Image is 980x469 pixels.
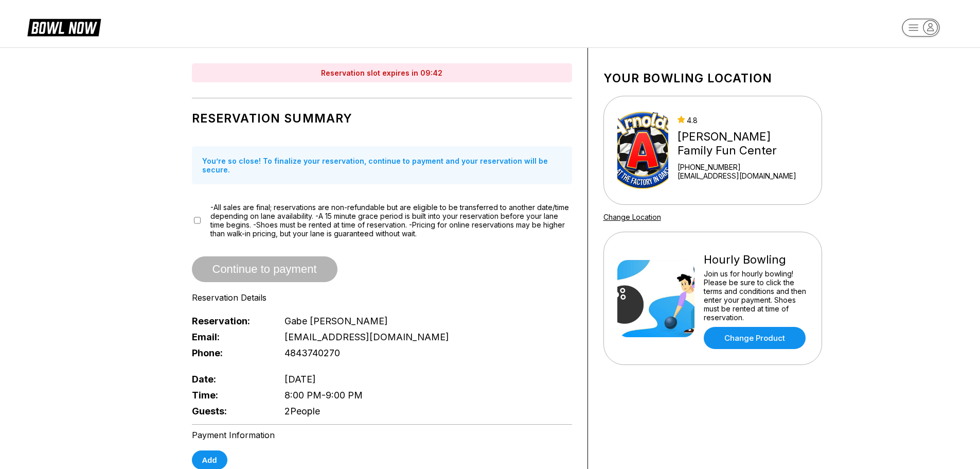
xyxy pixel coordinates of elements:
[192,63,572,82] div: Reservation slot expires in 09:42
[704,253,808,267] div: Hourly Bowling
[192,374,268,385] span: Date:
[678,171,808,180] a: [EMAIL_ADDRESS][DOMAIN_NAME]
[192,146,572,184] div: You’re so close! To finalize your reservation, continue to payment and your reservation will be s...
[192,292,572,303] div: Reservation Details
[603,71,822,85] h1: Your bowling location
[192,430,572,440] div: Payment Information
[192,111,572,126] h1: Reservation Summary
[192,348,268,358] span: Phone:
[192,332,268,342] span: Email:
[617,260,694,337] img: Hourly Bowling
[284,374,316,385] span: [DATE]
[284,406,320,416] span: 2 People
[284,390,363,401] span: 8:00 PM - 9:00 PM
[210,203,572,238] span: -All sales are final; reservations are non-refundable but are eligible to be transferred to anoth...
[678,163,808,171] div: [PHONE_NUMBER]
[192,406,268,416] span: Guests:
[284,348,340,358] span: 4843740270
[678,116,808,125] div: 4.8
[617,112,669,189] img: Arnold's Family Fun Center
[192,390,268,401] span: Time:
[284,332,449,342] span: [EMAIL_ADDRESS][DOMAIN_NAME]
[284,316,388,326] span: Gabe [PERSON_NAME]
[603,213,661,221] a: Change Location
[704,327,806,349] a: Change Product
[192,316,268,326] span: Reservation:
[704,269,808,322] div: Join us for hourly bowling! Please be sure to click the terms and conditions and then enter your ...
[678,130,808,158] div: [PERSON_NAME] Family Fun Center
